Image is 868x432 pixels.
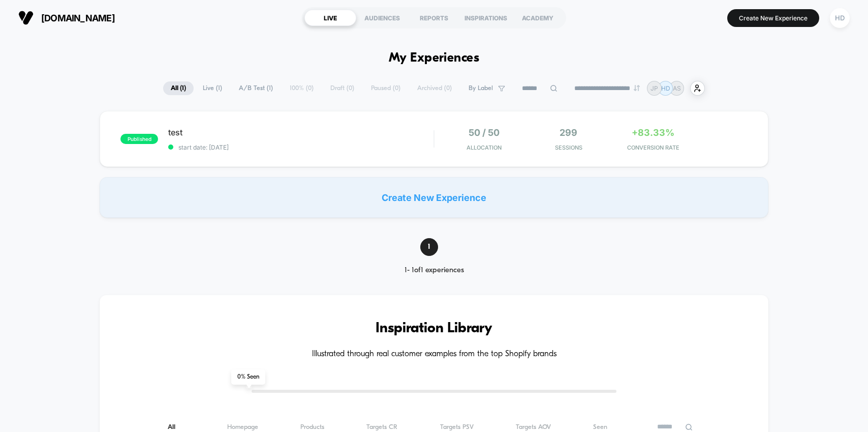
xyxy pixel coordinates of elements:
span: start date: [DATE] [168,143,433,151]
h3: Inspiration Library [130,321,737,337]
span: CONVERSION RATE [613,144,693,151]
img: Visually logo [18,10,34,25]
p: AS [673,84,681,92]
img: end [634,85,640,91]
p: JP [650,84,658,92]
span: Live ( 1 ) [195,81,230,95]
span: Allocation [467,144,502,151]
div: HD [830,8,850,28]
div: ACADEMY [512,10,564,26]
div: INSPIRATIONS [460,10,512,26]
p: HD [661,84,670,92]
span: Products [300,423,324,431]
span: Targets CR [366,423,397,431]
div: REPORTS [408,10,460,26]
h4: Illustrated through real customer examples from the top Shopify brands [130,350,737,359]
div: AUDIENCES [356,10,408,26]
span: All ( 1 ) [163,81,194,95]
span: 1 [420,238,438,256]
h1: My Experiences [389,51,480,66]
span: test [168,127,433,137]
span: Homepage [227,423,258,431]
span: A/B Test ( 1 ) [231,81,281,95]
span: 0 % Seen [231,369,265,385]
button: Create New Experience [727,9,819,27]
span: Sessions [529,144,608,151]
span: By Label [469,84,493,92]
span: 299 [560,127,577,138]
span: [DOMAIN_NAME] [41,13,115,23]
span: Targets AOV [516,423,551,431]
button: [DOMAIN_NAME] [15,10,118,26]
span: 50 / 50 [469,127,500,138]
div: LIVE [304,10,356,26]
span: +83.33% [632,127,674,138]
span: Seen [593,423,607,431]
span: Targets PSV [440,423,474,431]
span: All [168,423,185,431]
div: Create New Experience [100,177,768,218]
button: HD [827,8,853,28]
span: published [120,134,158,144]
div: 1 - 1 of 1 experiences [385,266,483,275]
